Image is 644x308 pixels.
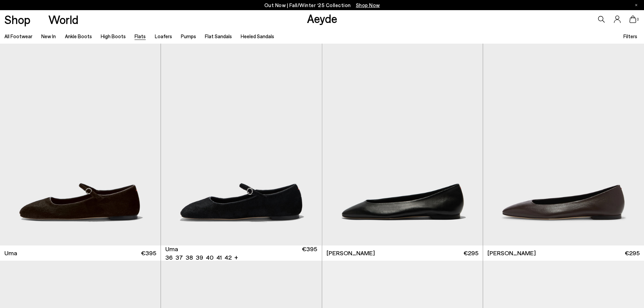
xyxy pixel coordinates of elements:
[175,253,183,262] li: 37
[161,245,321,261] a: Uma 36 37 38 39 40 41 42 + €395
[625,249,640,257] span: €295
[234,253,238,262] li: +
[224,253,232,262] li: 42
[165,253,173,262] li: 36
[321,44,482,245] img: Uma Ponyhair Flats
[135,33,146,39] a: Flats
[322,44,483,245] img: Ellie Almond-Toe Flats
[636,18,640,21] span: 0
[206,253,214,262] li: 40
[216,253,222,262] li: 41
[165,245,178,253] span: Uma
[307,11,337,25] a: Aeyde
[4,14,30,25] a: Shop
[321,44,482,245] div: 2 / 5
[141,249,156,257] span: €395
[65,33,92,39] a: Ankle Boots
[302,245,317,262] span: €395
[101,33,126,39] a: High Boots
[186,253,193,262] li: 38
[48,14,78,25] a: World
[356,2,380,8] span: Navigate to /collections/new-in
[483,44,644,245] img: Ellie Almond-Toe Flats
[322,245,483,261] a: [PERSON_NAME] €295
[181,33,196,39] a: Pumps
[161,44,321,245] img: Uma Ponyhair Flats
[241,33,274,39] a: Heeled Sandals
[161,44,321,245] a: 5 / 5 1 / 5 2 / 5 3 / 5 4 / 5 5 / 5 1 / 5 Next slide Previous slide
[327,249,375,257] span: [PERSON_NAME]
[165,253,230,262] ul: variant
[264,1,380,9] p: Out Now | Fall/Winter ‘25 Collection
[155,33,172,39] a: Loafers
[196,253,203,262] li: 39
[487,249,536,257] span: [PERSON_NAME]
[463,249,478,257] span: €295
[629,16,636,23] a: 0
[41,33,56,39] a: New In
[483,245,644,261] a: [PERSON_NAME] €295
[4,33,32,39] a: All Footwear
[205,33,232,39] a: Flat Sandals
[623,33,637,39] span: Filters
[4,249,17,257] span: Uma
[161,44,321,245] div: 1 / 5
